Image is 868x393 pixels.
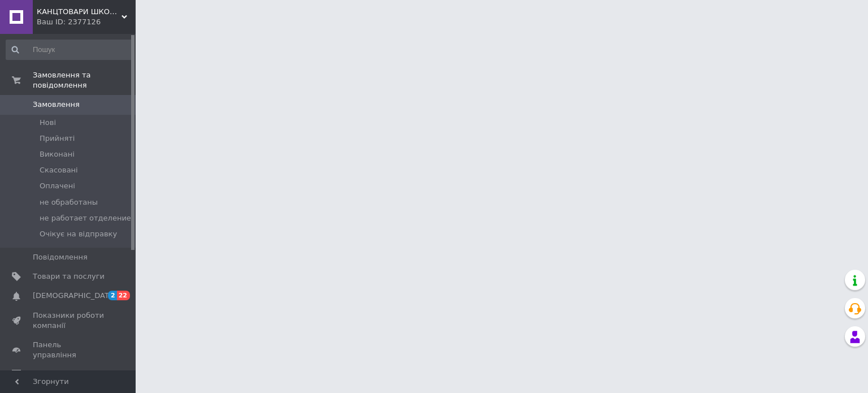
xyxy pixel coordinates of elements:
[37,17,136,27] div: Ваш ID: 2377126
[33,369,62,379] span: Відгуки
[40,229,117,239] span: Очікує на відправку
[6,40,133,60] input: Пошук
[40,133,75,144] span: Прийняті
[40,197,98,208] span: не обработаны
[117,291,130,300] span: 22
[40,118,56,128] span: Нові
[33,271,105,282] span: Товари та послуги
[40,149,75,159] span: Виконані
[40,165,78,175] span: Скасовані
[40,181,75,191] span: Оплачені
[40,213,131,223] span: не работает отделение
[33,291,116,301] span: [DEMOGRAPHIC_DATA]
[33,340,105,360] span: Панель управління
[33,100,80,110] span: Замовлення
[33,70,136,90] span: Замовлення та повідомлення
[33,252,88,262] span: Повідомлення
[33,310,105,331] span: Показники роботи компанії
[37,7,121,17] span: КАНЦТОВАРИ ШКОЛА ТВОРЧІСТЬ
[108,291,117,300] span: 2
